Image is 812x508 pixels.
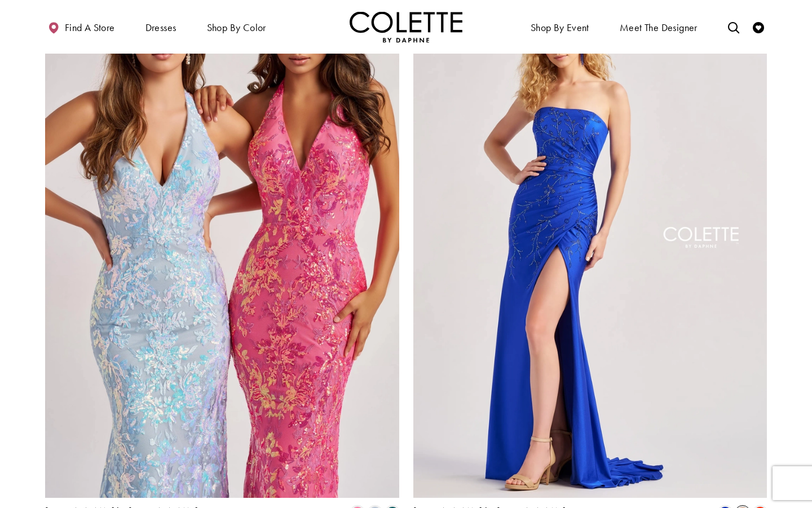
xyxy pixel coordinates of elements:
[145,22,176,33] span: Dresses
[204,11,269,42] span: Shop by color
[528,11,592,42] span: Shop By Event
[531,22,589,33] span: Shop By Event
[620,22,698,33] span: Meet the designer
[725,11,742,42] a: Toggle search
[143,11,179,42] span: Dresses
[350,11,462,42] a: Visit Home Page
[207,22,266,33] span: Shop by color
[750,11,767,42] a: Check Wishlist
[45,11,117,42] a: Find a store
[65,22,115,33] span: Find a store
[350,11,462,42] img: Colette by Daphne
[617,11,700,42] a: Meet the designer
